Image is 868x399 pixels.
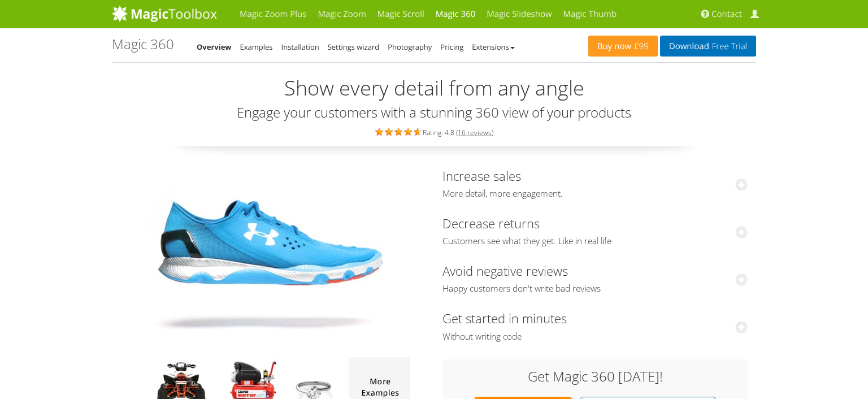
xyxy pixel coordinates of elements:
[132,169,414,357] img: Magic 360
[442,236,748,247] span: Customers see what they get. Like in real life
[442,283,748,294] span: Happy customers don't write bad reviews
[631,42,649,51] span: £99
[197,42,232,52] a: Overview
[472,42,514,52] a: Extensions
[112,5,217,22] img: MagicToolbox.com - Image tools for your website
[454,369,736,384] h3: Get Magic 360 [DATE]!
[442,310,748,342] a: Get started in minutesWithout writing code
[112,37,174,51] h1: Magic 360
[458,128,492,137] a: 16 reviews
[709,42,747,51] span: Free Trial
[442,167,748,199] a: Increase salesMore detail, more engagement.
[711,8,742,20] span: Contact
[112,125,756,138] div: Rating: 4.8 ( )
[112,105,756,120] h3: Engage your customers with a stunning 360 view of your products
[388,42,432,52] a: Photography
[281,42,319,52] a: Installation
[442,215,748,247] a: Decrease returnsCustomers see what they get. Like in real life
[240,42,273,52] a: Examples
[442,188,748,199] span: More detail, more engagement.
[328,42,380,52] a: Settings wizard
[442,331,748,342] span: Without writing code
[442,262,748,294] a: Avoid negative reviewsHappy customers don't write bad reviews
[660,36,756,57] a: DownloadFree Trial
[112,77,756,99] h2: Show every detail from any angle
[440,42,463,52] a: Pricing
[588,36,658,57] a: Buy now£99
